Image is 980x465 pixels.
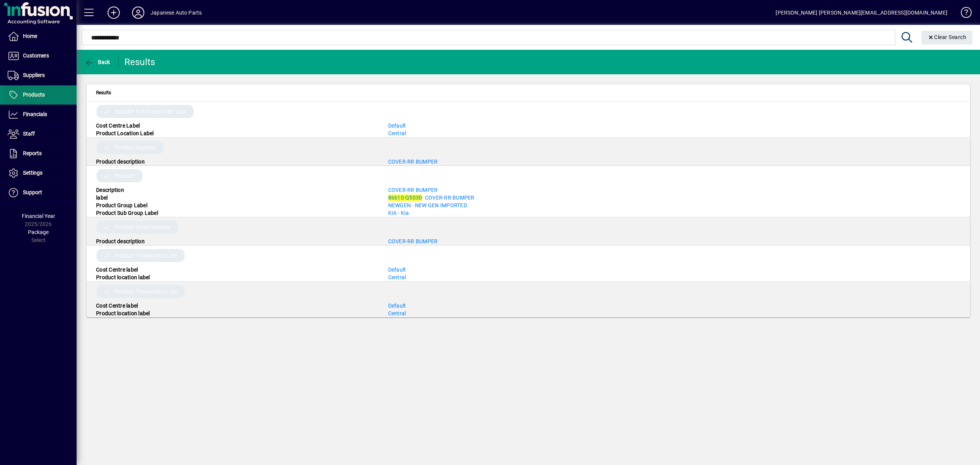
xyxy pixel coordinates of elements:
[388,303,406,309] a: Default
[90,237,382,245] div: Product description
[388,187,438,193] a: COVER-RR BUMPER
[90,273,382,281] div: Product location label
[23,111,47,117] span: Financials
[85,59,110,65] span: Back
[90,194,382,201] div: label
[388,238,438,244] a: COVER-RR BUMPER
[90,201,382,209] div: Product Group Label
[4,144,77,163] a: Reports
[388,195,475,201] span: - COVER-RR BUMPER
[96,88,111,97] span: Results
[388,130,406,136] a: Central
[388,202,467,208] a: NEWGEN - NEW GEN IMPORTED
[4,27,77,46] a: Home
[90,309,382,317] div: Product location label
[776,7,947,19] div: [PERSON_NAME] [PERSON_NAME][EMAIL_ADDRESS][DOMAIN_NAME]
[126,6,150,20] button: Profile
[23,170,42,176] span: Settings
[90,129,382,137] div: Product Location Label
[388,310,406,316] a: Central
[150,7,202,19] div: Japanese Auto Parts
[77,55,119,69] app-page-header-button: Back
[101,6,126,20] button: Add
[115,252,177,259] span: Product Transaction Line
[4,183,77,202] a: Support
[4,105,77,124] a: Financials
[388,267,406,273] a: Default
[388,159,438,165] a: COVER-RR BUMPER
[4,164,77,183] a: Settings
[28,229,49,235] span: Package
[124,56,157,68] div: Results
[23,150,42,156] span: Reports
[90,302,382,309] div: Cost Centre label
[90,209,382,217] div: Product Sub Group Label
[22,213,55,219] span: Financial Year
[90,186,382,194] div: Description
[4,124,77,144] a: Staff
[83,55,112,69] button: Back
[4,46,77,65] a: Customers
[388,274,406,280] a: Central
[90,122,382,129] div: Cost Centre Label
[115,288,177,295] span: Product Transaction Line
[23,189,42,195] span: Support
[23,72,45,78] span: Suppliers
[115,108,186,115] span: Supplier Purchase Order Line
[955,2,970,26] a: Knowledge Base
[23,52,49,59] span: Customers
[4,66,77,85] a: Suppliers
[23,92,45,98] span: Products
[90,158,382,165] div: Product description
[115,144,156,151] span: Product Supplier
[388,123,406,129] a: Default
[4,85,77,105] a: Products
[23,131,35,137] span: Staff
[115,172,135,180] span: Product
[921,31,973,44] button: Clear
[388,195,422,201] em: 86610-Q5030
[928,34,967,40] span: Clear Search
[388,195,475,201] a: 86610-Q5030- COVER-RR BUMPER
[90,266,382,273] div: Cost Centre label
[388,210,409,216] a: KIA - Kia
[115,223,170,231] span: Product Serial Number
[23,33,37,39] span: Home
